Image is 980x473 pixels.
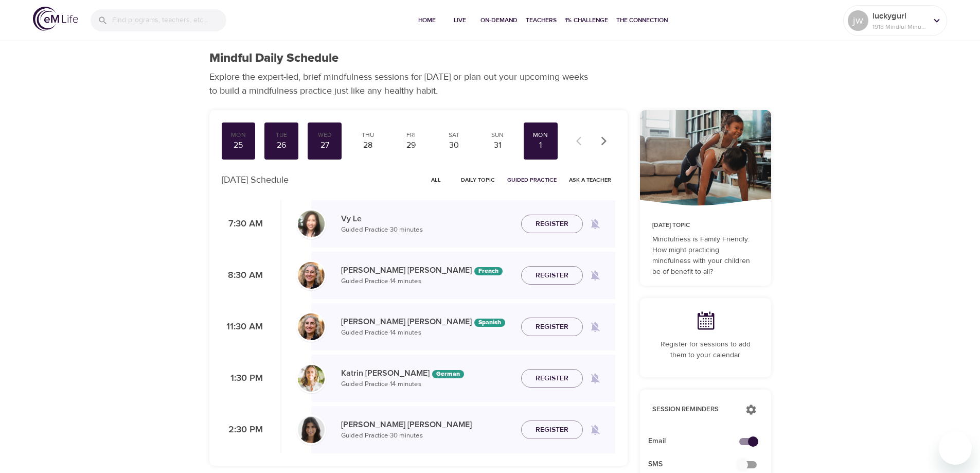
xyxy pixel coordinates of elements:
p: Katrin [PERSON_NAME] [341,367,513,379]
p: Guided Practice · 30 minutes [341,225,513,235]
div: Mon [528,131,554,139]
button: Register [521,215,583,234]
p: 11:30 AM [222,320,263,334]
img: Maria%20Alonso%20Martinez.png [298,262,325,289]
div: Fri [398,131,424,139]
div: Tue [269,131,294,139]
span: Register [536,372,568,385]
p: [DATE] Topic [652,221,759,230]
input: Find programs, teachers, etc... [112,9,226,31]
h1: Mindful Daily Schedule [209,51,338,66]
p: 2:30 PM [222,423,263,437]
div: 25 [226,139,252,151]
button: Daily Topic [457,172,499,188]
p: Explore the expert-led, brief mindfulness sessions for [DATE] or plan out your upcoming weeks to ... [209,70,595,98]
p: Guided Practice · 14 minutes [341,379,513,390]
button: Ask a Teacher [565,172,615,188]
span: 1% Challenge [565,15,608,26]
p: 8:30 AM [222,269,263,283]
span: Register [536,269,568,282]
p: Guided Practice · 14 minutes [341,328,513,338]
span: Register [536,321,568,334]
p: [PERSON_NAME] [PERSON_NAME] [341,316,513,328]
button: Register [521,318,583,337]
span: Teachers [526,15,557,26]
p: [DATE] Schedule [222,173,289,187]
span: Register [536,424,568,436]
div: The episodes in this programs will be in French [474,267,503,275]
img: logo [33,7,78,31]
p: Guided Practice · 14 minutes [341,276,513,287]
div: 26 [269,139,294,151]
p: Vy Le [341,213,513,225]
p: Register for sessions to add them to your calendar [652,339,759,361]
p: [PERSON_NAME] [PERSON_NAME] [341,418,513,431]
img: Lara_Sragow-min.jpg [298,416,325,443]
span: The Connection [616,15,668,26]
span: Daily Topic [461,175,495,185]
span: Email [648,436,746,447]
button: Register [521,369,583,388]
button: Guided Practice [503,172,561,188]
p: Mindfulness is Family Friendly: How might practicing mindfulness with your children be of benefit... [652,234,759,277]
p: 7:30 AM [222,217,263,231]
div: 31 [485,139,510,151]
span: Ask a Teacher [569,175,611,185]
div: 27 [312,139,337,151]
div: 1 [528,139,554,151]
div: Sat [441,131,467,139]
div: 28 [355,139,381,151]
span: Remind me when a class goes live every Monday at 2:30 PM [583,417,608,442]
button: Register [521,421,583,440]
button: All [420,172,453,188]
div: Mon [226,131,252,139]
p: Session Reminders [652,405,735,415]
p: Guided Practice · 30 minutes [341,431,513,441]
span: Remind me when a class goes live every Monday at 1:30 PM [583,366,608,391]
img: Maria%20Alonso%20Martinez.png [298,313,325,340]
span: Remind me when a class goes live every Monday at 8:30 AM [583,263,608,288]
div: Sun [485,131,510,139]
div: The episodes in this programs will be in German [432,370,464,378]
div: The episodes in this programs will be in Spanish [474,319,505,327]
span: Live [448,15,472,26]
span: All [424,175,449,185]
span: SMS [648,459,746,470]
div: jw [848,10,868,31]
p: [PERSON_NAME] [PERSON_NAME] [341,264,513,276]
div: Thu [355,131,381,139]
img: vy-profile-good-3.jpg [298,211,325,237]
span: Remind me when a class goes live every Monday at 7:30 AM [583,212,608,236]
div: 29 [398,139,424,151]
p: luckygurl [872,10,927,22]
span: Home [415,15,439,26]
div: Wed [312,131,337,139]
p: 1918 Mindful Minutes [872,22,927,31]
button: Register [521,266,583,285]
div: 30 [441,139,467,151]
p: 1:30 PM [222,372,263,386]
span: On-Demand [480,15,518,26]
span: Register [536,218,568,231]
span: Guided Practice [507,175,557,185]
span: Remind me when a class goes live every Monday at 11:30 AM [583,314,608,339]
iframe: Button to launch messaging window [939,432,972,465]
img: Katrin%20Buisman.jpg [298,365,325,392]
